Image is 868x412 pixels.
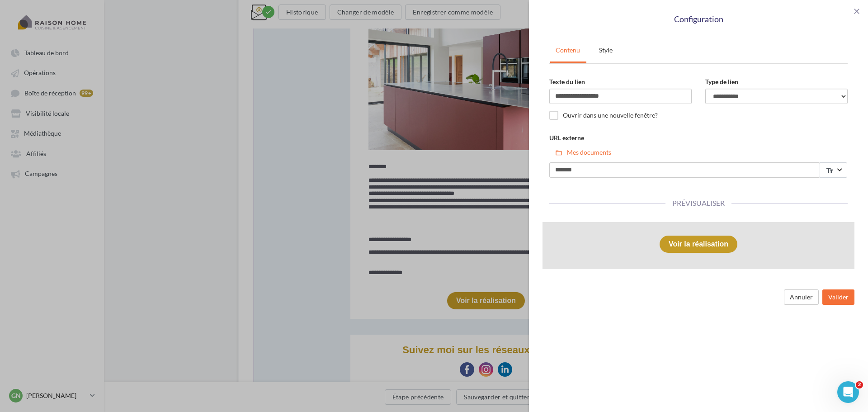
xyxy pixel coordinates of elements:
[820,162,847,178] span: Select box activate
[536,14,861,25] div: Configuration
[549,145,617,160] button: Mes documents
[550,39,585,62] a: Contenu
[784,289,819,305] button: Annuler
[114,113,349,270] img: capture_2.jpg
[665,199,731,207] span: Prévisualiser
[549,111,658,120] label: Ouvrir dans une nouvelle fenêtre?
[549,133,584,142] label: URL externe
[837,381,859,403] iframe: Intercom live chat
[856,381,863,388] span: 2
[669,240,728,248] a: Voir la réalisation
[705,77,738,86] label: Type de lien
[549,77,585,86] label: Texte du lien
[852,7,861,16] span: close
[588,39,623,62] a: Style
[826,166,834,175] i: text_fields
[169,28,295,62] img: raisonhome-email-logo.png
[822,289,854,305] button: Valider
[555,149,565,156] i: folder_open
